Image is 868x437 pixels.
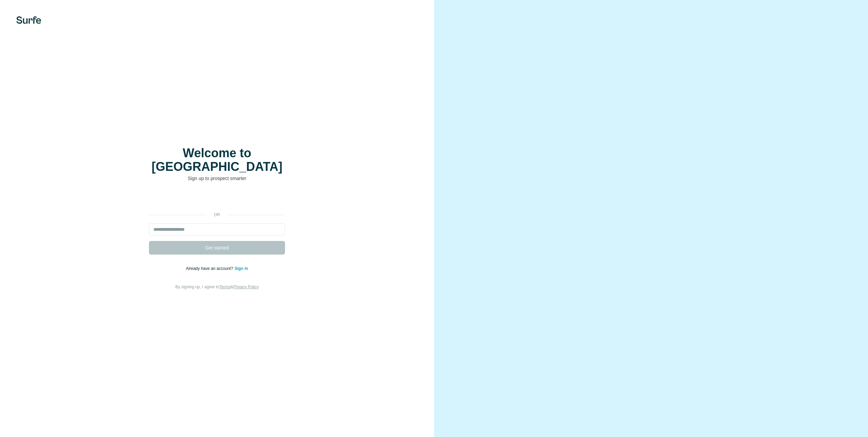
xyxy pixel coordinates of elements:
[149,175,285,182] p: Sign up to prospect smarter
[219,285,231,289] a: Terms
[16,16,41,24] img: Surfe's logo
[146,192,288,207] iframe: Sign in with Google Button
[186,266,235,271] span: Already have an account?
[149,146,285,174] h1: Welcome to [GEOGRAPHIC_DATA]
[234,266,248,271] a: Sign in
[206,212,228,218] p: or
[233,285,259,289] a: Privacy Policy
[728,7,861,76] iframe: Sign in with Google Dialog
[176,285,259,289] span: By signing up, I agree to &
